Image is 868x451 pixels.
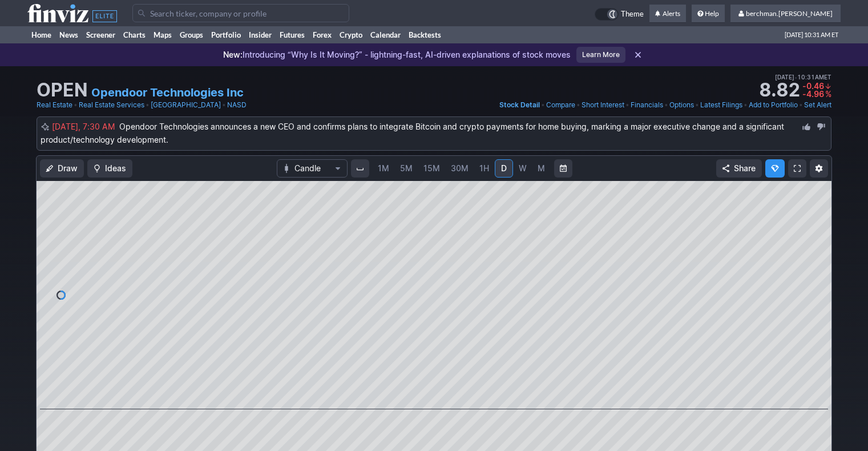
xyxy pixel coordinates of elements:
span: [DATE] 10:31 AM ET [785,26,838,43]
span: 30M [451,163,469,173]
span: 1M [378,163,389,173]
span: Share [734,163,756,174]
h1: OPEN [37,81,88,99]
span: • [222,99,226,111]
a: D [495,159,513,178]
span: New: [223,50,243,59]
button: Range [554,159,572,178]
a: Help [692,5,725,23]
a: [GEOGRAPHIC_DATA] [151,99,221,111]
span: • [744,99,748,111]
span: • [799,99,803,111]
a: Learn More [576,47,625,63]
a: Add to Portfolio [749,99,798,111]
span: Opendoor Technologies announces a new CEO and confirms plans to integrate Bitcoin and crypto paym... [41,122,784,144]
span: berchman.[PERSON_NAME] [746,9,833,18]
button: Explore new features [765,159,785,178]
a: Real Estate [37,99,72,111]
span: M [538,163,545,173]
a: Real Estate Services [79,99,144,111]
a: Backtests [405,26,445,43]
a: Charts [119,26,150,43]
a: Alerts [649,5,686,23]
span: • [695,99,699,111]
a: 1H [474,159,494,178]
button: Chart Type [277,159,348,178]
a: Groups [176,26,207,43]
a: NASD [227,99,247,111]
a: Compare [546,99,575,111]
span: • [146,99,150,111]
a: News [55,26,82,43]
span: Ideas [105,163,126,174]
a: Opendoor Technologies Inc [91,84,244,100]
a: Portfolio [207,26,245,43]
span: Draw [58,163,78,174]
a: Financials [631,99,663,111]
button: Chart Settings [810,159,828,178]
a: M [532,159,551,178]
button: Interval [351,159,369,178]
span: • [576,99,580,111]
a: 30M [446,159,474,178]
a: Latest Filings [700,99,742,111]
span: Latest Filings [700,100,742,109]
a: Short Interest [582,99,624,111]
a: Stock Detail [499,99,540,111]
span: • [541,99,545,111]
a: W [514,159,532,178]
a: Calendar [366,26,405,43]
a: Home [27,26,55,43]
a: 5M [395,159,418,178]
p: Introducing “Why Is It Moving?” - lightning-fast, AI-driven explanations of stock moves [223,49,571,61]
span: W [519,163,527,173]
a: berchman.[PERSON_NAME] [730,5,841,23]
span: 1H [479,163,489,173]
a: Forex [309,26,336,43]
a: Fullscreen [788,159,806,178]
span: • [794,72,797,82]
span: D [501,163,507,173]
span: Candle [294,163,330,174]
span: [DATE] 10:31AM ET [775,72,831,82]
a: Set Alert [804,99,831,111]
a: Futures [276,26,309,43]
button: Share [716,159,762,178]
span: • [664,99,668,111]
strong: 8.82 [759,81,800,99]
button: Ideas [87,159,132,178]
a: Screener [82,26,119,43]
a: Options [669,99,694,111]
span: -0.46 [802,81,824,91]
span: 15M [423,163,440,173]
span: Theme [621,8,644,21]
a: Crypto [336,26,366,43]
span: % [825,89,831,99]
button: Draw [40,159,84,178]
span: [DATE], 7:30 AM [52,122,119,131]
span: Stock Detail [499,100,540,109]
a: Insider [245,26,276,43]
a: 1M [373,159,394,178]
a: Maps [150,26,176,43]
span: -4.96 [802,89,824,99]
span: • [74,99,78,111]
span: 5M [400,163,413,173]
span: • [625,99,629,111]
input: Search [132,4,349,22]
a: 15M [418,159,445,178]
a: Theme [595,8,644,21]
